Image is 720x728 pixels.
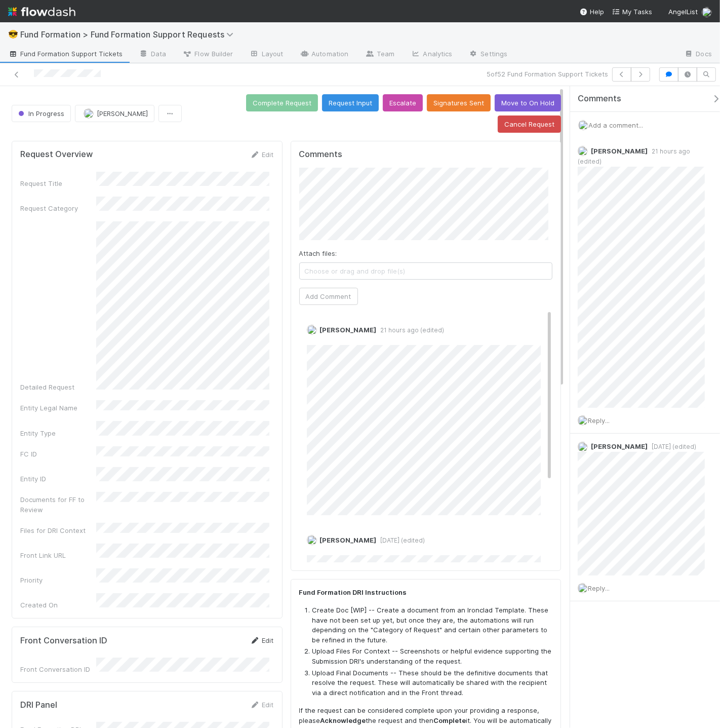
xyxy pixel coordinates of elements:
div: Entity Type [20,428,96,438]
button: In Progress [12,105,71,122]
div: Entity Legal Name [20,403,96,413]
strong: Acknowledge [321,716,366,724]
img: avatar_892eb56c-5b5a-46db-bf0b-2a9023d0e8f8.png [307,325,317,335]
a: Docs [676,47,720,63]
span: [DATE] (edited) [648,443,696,450]
span: 😎 [8,30,18,39]
div: Help [580,7,604,17]
li: Upload Files For Context -- Screenshots or helpful evidence supporting the Submission DRI's under... [312,646,557,666]
img: avatar_892eb56c-5b5a-46db-bf0b-2a9023d0e8f8.png [578,146,588,156]
strong: Fund Formation DRI Instructions [299,588,407,596]
span: [PERSON_NAME] [97,109,148,118]
span: [PERSON_NAME] [591,442,648,450]
h5: Front Conversation ID [20,636,107,646]
div: Priority [20,575,96,585]
button: Request Input [322,94,379,111]
img: avatar_892eb56c-5b5a-46db-bf0b-2a9023d0e8f8.png [578,120,588,130]
a: My Tasks [612,7,652,17]
div: Request Title [20,178,96,188]
div: Detailed Request [20,382,96,392]
span: [PERSON_NAME] [591,147,648,155]
div: Entity ID [20,474,96,484]
span: Comments [578,94,621,104]
span: Add a comment... [588,121,643,129]
a: Settings [461,47,516,63]
span: 21 hours ago (edited) [377,326,445,334]
a: Analytics [403,47,461,63]
span: In Progress [16,109,64,118]
span: AngelList [668,8,698,16]
div: Documents for FF to Review [20,494,96,515]
a: Automation [291,47,356,63]
div: Created On [20,600,96,610]
button: Escalate [383,94,423,111]
img: avatar_892eb56c-5b5a-46db-bf0b-2a9023d0e8f8.png [307,535,317,545]
span: Reply... [588,584,610,592]
img: logo-inverted-e16ddd16eac7371096b0.svg [8,3,75,20]
span: [DATE] (edited) [377,537,425,544]
div: FC ID [20,449,96,459]
span: Flow Builder [182,49,233,59]
span: [PERSON_NAME] [320,536,377,544]
span: Fund Formation > Fund Formation Support Requests [20,29,238,40]
a: Team [356,47,403,63]
img: avatar_892eb56c-5b5a-46db-bf0b-2a9023d0e8f8.png [578,583,588,593]
li: Upload Final Documents -- These should be the definitive documents that resolve the request. Thes... [312,668,557,698]
a: Edit [250,150,274,159]
button: Add Comment [299,288,358,305]
h5: DRI Panel [20,700,57,710]
label: Attach files: [299,248,337,258]
a: Data [131,47,174,63]
span: Fund Formation Support Tickets [8,49,123,59]
div: Front Link URL [20,550,96,560]
div: Request Category [20,203,96,213]
div: Front Conversation ID [20,664,96,674]
h5: Comments [299,149,553,160]
img: avatar_892eb56c-5b5a-46db-bf0b-2a9023d0e8f8.png [578,415,588,426]
a: Edit [250,701,274,709]
img: avatar_892eb56c-5b5a-46db-bf0b-2a9023d0e8f8.png [702,7,712,17]
span: Choose or drag and drop file(s) [300,263,552,279]
img: avatar_892eb56c-5b5a-46db-bf0b-2a9023d0e8f8.png [578,442,588,452]
strong: Complete [434,716,466,724]
span: My Tasks [612,8,652,16]
span: [PERSON_NAME] [320,326,377,334]
a: Edit [250,636,274,644]
a: Flow Builder [174,47,241,63]
span: Reply... [588,416,610,425]
h5: Request Overview [20,149,93,160]
a: Layout [242,47,292,63]
button: Signatures Sent [427,94,491,111]
span: 5 of 52 Fund Formation Support Tickets [487,69,608,79]
div: Files for DRI Context [20,525,96,535]
img: avatar_892eb56c-5b5a-46db-bf0b-2a9023d0e8f8.png [84,108,94,119]
li: Create Doc [WIP] -- Create a document from an Ironclad Template. These have not been set up yet, ... [312,605,557,645]
button: Cancel Request [498,116,561,133]
button: Move to On Hold [495,94,561,111]
button: Complete Request [246,94,318,111]
button: [PERSON_NAME] [75,105,154,122]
